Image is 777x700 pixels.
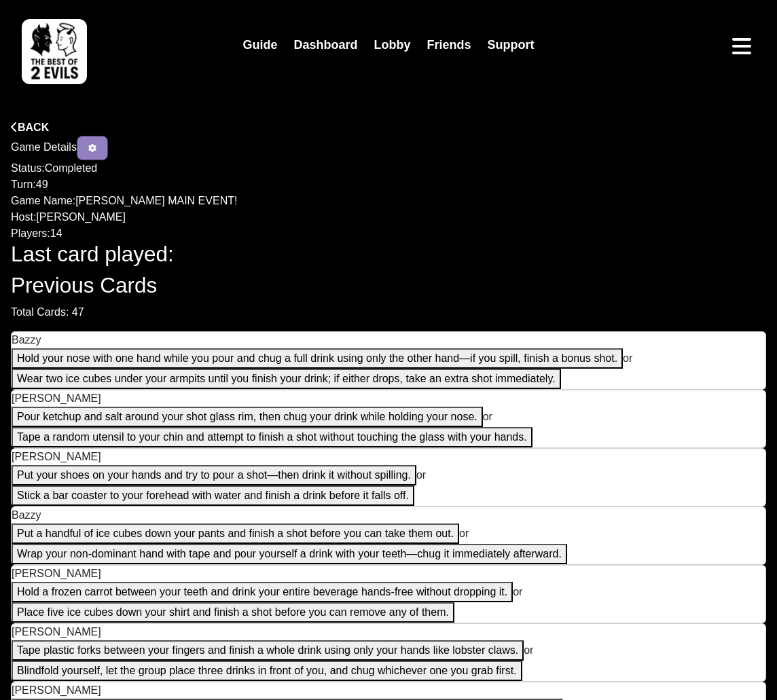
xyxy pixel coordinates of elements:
button: Put a handful of ice cubes down your pants and finish a shot before you can take them out. [12,523,459,544]
div: [PERSON_NAME] [12,682,765,699]
span: 49 [36,179,48,190]
div: [PERSON_NAME] [12,390,765,407]
span: or [623,352,632,364]
button: Wrap your non-dominant hand with tape and pour yourself a drink with your teeth—chug it immediate... [12,544,567,564]
button: Pour ketchup and salt around your shot glass rim, then chug your drink while holding your nose. [12,407,483,427]
span: or [513,586,522,597]
span: Turn: [11,179,36,190]
span: Game Name: [11,195,75,206]
div: [PERSON_NAME] [12,449,765,465]
a: Guide [234,31,285,60]
button: Put your shoes on your hands and try to pour a shot—then drink it without spilling. [12,465,416,485]
span: Status: [11,162,45,174]
a: Friends [419,31,480,60]
span: Game Details [11,141,77,153]
h2: Previous Cards [11,273,766,299]
button: Game Settings [77,136,108,160]
div: [PERSON_NAME] [12,624,765,640]
button: Tape plastic forks between your fingers and finish a whole drink using only your hands like lobst... [12,640,524,661]
button: Back [11,119,49,136]
button: Hold your nose with one hand while you pour and chug a full drink using only the other hand—if yo... [12,348,623,369]
span: [PERSON_NAME] [36,211,126,223]
img: best of 2 evils logo [22,19,87,84]
button: Blindfold yourself, let the group place three drinks in front of you, and chug whichever one you ... [12,661,522,681]
button: Stick a bar coaster to your forehead with water and finish a drink before it falls off. [12,485,414,506]
button: Wear two ice cubes under your armpits until you finish your drink; if either drops, take an extra... [12,369,561,389]
div: [PERSON_NAME] [12,566,765,582]
span: [PERSON_NAME] MAIN EVENT! [75,195,237,206]
span: View all players [50,227,62,239]
a: Support [480,31,543,60]
h2: Last card played: [11,242,766,268]
p: Total Cards: 47 [11,304,766,320]
button: Hold a frozen carrot between your teeth and drink your entire beverage hands-free without droppin... [12,582,513,602]
button: Open menu [728,33,755,60]
span: or [459,528,469,539]
span: Host: [11,211,36,223]
span: or [416,469,426,481]
a: Dashboard [285,31,365,60]
span: or [483,411,492,422]
button: Tape a random utensil to your chin and attempt to finish a shot without touching the glass with y... [12,427,532,447]
div: Bazzy [12,507,765,523]
a: Lobby [366,31,419,60]
span: or [524,644,533,656]
div: Bazzy [12,332,765,348]
span: Completed [45,162,97,174]
button: Place five ice cubes down your shirt and finish a shot before you can remove any of them. [12,602,454,623]
span: Players: [11,227,50,239]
